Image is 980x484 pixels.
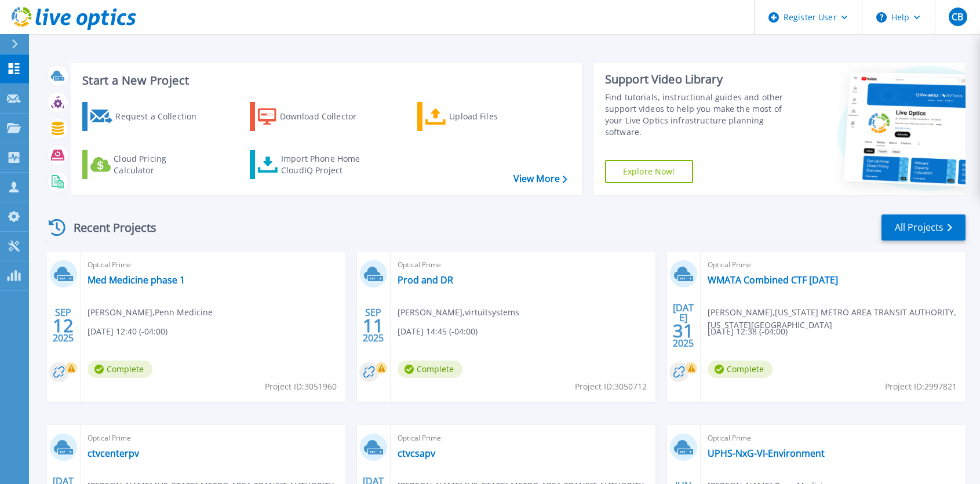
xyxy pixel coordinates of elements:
[53,321,74,330] span: 12
[398,325,478,338] span: [DATE] 14:45 (-04:00)
[708,306,966,332] span: [PERSON_NAME] , [US_STATE] METRO AREA TRANSIT AUTHORITY, [US_STATE][GEOGRAPHIC_DATA]
[398,306,519,319] span: [PERSON_NAME] , virtuitsystems
[513,173,567,184] a: View More
[280,105,373,128] div: Download Collector
[82,74,567,87] h3: Start a New Project
[398,361,462,378] span: Complete
[362,304,384,347] div: SEP 2025
[575,380,647,393] span: Project ID: 3050712
[449,105,542,128] div: Upload Files
[708,447,825,459] a: UPHS-NxG-VI-Environment
[708,274,838,286] a: WMATA Combined CTF [DATE]
[82,102,212,131] a: Request a Collection
[88,432,338,445] span: Optical Prime
[52,304,74,347] div: SEP 2025
[45,213,172,242] div: Recent Projects
[88,259,338,271] span: Optical Prime
[398,432,649,445] span: Optical Prime
[82,150,212,179] a: Cloud Pricing Calculator
[673,326,694,336] span: 31
[88,447,139,459] a: ctvcenterpv
[417,102,547,131] a: Upload Files
[250,102,379,131] a: Download Collector
[708,361,773,378] span: Complete
[88,325,167,338] span: [DATE] 12:40 (-04:00)
[708,325,788,338] span: [DATE] 12:38 (-04:00)
[398,274,453,286] a: Prod and DR
[605,92,793,138] div: Find tutorials, instructional guides and other support videos to help you make the most of your L...
[605,160,693,183] a: Explore Now!
[881,214,966,241] a: All Projects
[265,380,337,393] span: Project ID: 3051960
[708,259,959,271] span: Optical Prime
[115,105,208,128] div: Request a Collection
[281,153,371,176] div: Import Phone Home CloudIQ Project
[363,321,384,330] span: 11
[398,259,649,271] span: Optical Prime
[88,274,185,286] a: Med Medicine phase 1
[605,72,793,87] div: Support Video Library
[885,380,957,393] span: Project ID: 2997821
[88,361,152,378] span: Complete
[708,432,959,445] span: Optical Prime
[114,153,206,176] div: Cloud Pricing Calculator
[398,447,435,459] a: ctvcsapv
[88,306,213,319] span: [PERSON_NAME] , Penn Medicine
[672,304,694,347] div: [DATE] 2025
[952,12,963,21] span: CB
